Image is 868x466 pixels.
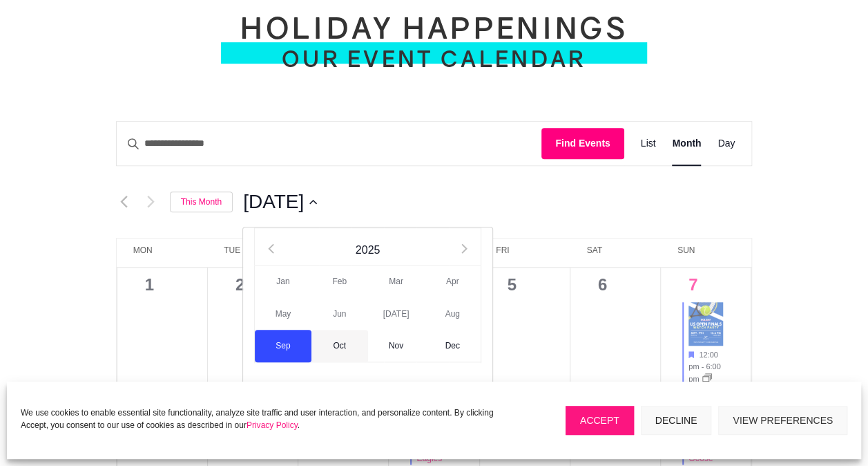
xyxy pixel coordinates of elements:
[688,351,718,371] time: 12:00 pm
[368,330,425,362] span: Nov
[311,298,368,330] span: Jun
[255,265,311,298] span: Jan
[235,275,244,294] time: 2
[701,362,704,371] span: -
[255,227,287,265] th: Previous month
[718,406,847,435] button: View preferences
[641,136,656,151] span: List
[311,330,368,362] span: Oct
[566,406,634,435] button: Accept
[424,330,481,362] span: Dec
[541,128,624,159] button: Find Events
[702,375,712,383] a: Event series: Watch Party
[243,188,304,216] span: [DATE]
[598,275,607,294] time: 6
[247,420,298,430] a: Privacy Policy
[508,275,517,294] time: 5
[641,122,656,165] a: Display Events in List View
[143,194,160,210] button: Next month
[688,275,697,294] a: 7th September
[255,298,311,330] span: May
[117,122,542,165] input: Enter Keyword. Search for events by Keyword.
[368,265,425,298] span: Mar
[424,265,481,298] span: Apr
[449,227,481,265] th: Next month
[672,136,701,151] span: Month
[170,192,233,213] a: This Month
[21,407,517,431] p: We use cookies to enable essential site functionality, analyze site traffic and user interaction,...
[641,406,712,435] button: Decline
[717,136,735,151] span: Day
[688,302,723,346] img: US OPEN
[368,298,425,330] span: [DATE]
[282,46,586,72] span: Our Event Calendar
[145,275,154,294] time: 1
[311,265,368,298] span: Feb
[672,122,701,165] a: Display Events in Month View
[255,330,311,362] span: Sep
[717,122,735,165] a: Display Events in Day View
[243,188,317,216] button: [DATE]
[287,227,448,265] th: Select month
[116,194,133,210] a: Previous month
[240,13,627,49] h1: Holiday Happenings
[424,298,481,330] span: Aug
